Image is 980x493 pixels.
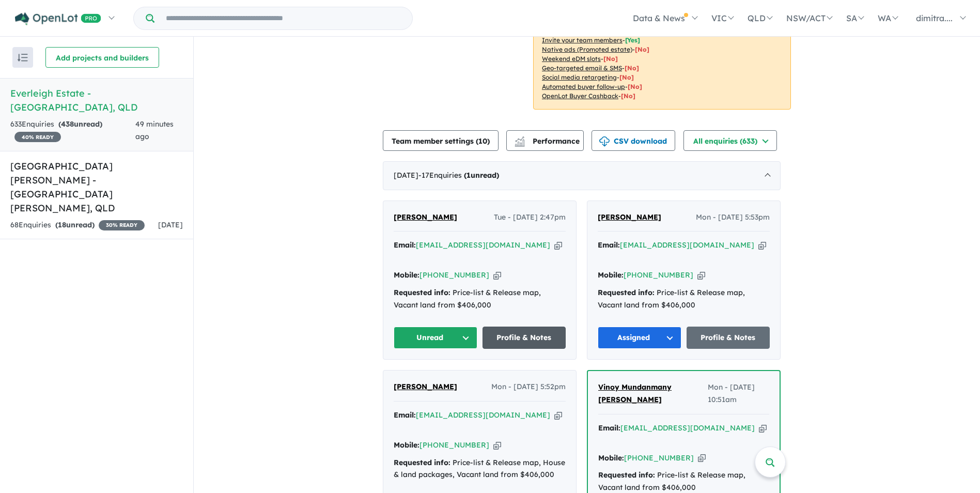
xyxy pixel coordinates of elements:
[758,240,766,251] button: Copy
[18,54,28,61] img: sort.svg
[698,453,706,464] button: Copy
[10,159,183,215] h5: [GEOGRAPHIC_DATA][PERSON_NAME] - [GEOGRAPHIC_DATA][PERSON_NAME] , QLD
[158,220,183,229] span: [DATE]
[603,55,618,63] span: [No]
[624,270,693,280] a: [PHONE_NUMBER]
[635,45,649,53] span: [No]
[620,240,754,250] a: [EMAIL_ADDRESS][DOMAIN_NAME]
[394,212,457,222] span: [PERSON_NAME]
[493,440,501,451] button: Copy
[598,381,708,406] a: Vinoy Mundanmany [PERSON_NAME]
[45,47,159,68] button: Add projects and builders
[916,13,953,23] span: dimitra....
[542,45,632,53] u: Native ads (Promoted estate)
[598,211,661,224] a: [PERSON_NAME]
[599,136,610,147] img: download icon
[383,130,499,151] button: Team member settings (10)
[394,327,477,349] button: Unread
[506,130,584,151] button: Performance
[478,136,487,146] span: 10
[515,140,525,146] img: bar-chart.svg
[598,423,620,433] strong: Email:
[542,92,618,100] u: OpenLot Buyer Cashback
[394,211,457,224] a: [PERSON_NAME]
[516,136,580,146] span: Performance
[494,211,566,224] span: Tue - [DATE] 2:47pm
[394,410,416,420] strong: Email:
[394,382,457,391] span: [PERSON_NAME]
[598,240,620,250] strong: Email:
[15,12,101,25] img: Openlot PRO Logo White
[554,240,562,251] button: Copy
[598,382,672,404] span: Vinoy Mundanmany [PERSON_NAME]
[542,64,622,72] u: Geo-targeted email & SMS
[394,270,419,280] strong: Mobile:
[157,7,410,29] input: Try estate name, suburb, builder or developer
[416,410,550,420] a: [EMAIL_ADDRESS][DOMAIN_NAME]
[99,220,145,230] span: 30 % READY
[491,381,566,393] span: Mon - [DATE] 5:52pm
[542,55,601,63] u: Weekend eDM slots
[687,327,770,349] a: Profile & Notes
[493,270,501,281] button: Copy
[394,440,419,450] strong: Mobile:
[620,423,755,433] a: [EMAIL_ADDRESS][DOMAIN_NAME]
[624,453,694,463] a: [PHONE_NUMBER]
[55,220,95,229] strong: ( unread)
[696,211,770,224] span: Mon - [DATE] 5:53pm
[135,119,174,141] span: 49 minutes ago
[598,270,624,280] strong: Mobile:
[515,136,524,142] img: line-chart.svg
[14,132,61,142] span: 40 % READY
[592,130,675,151] button: CSV download
[683,130,777,151] button: All enquiries (633)
[10,118,135,143] div: 633 Enquir ies
[554,410,562,421] button: Copy
[619,73,634,81] span: [No]
[628,83,642,90] span: [No]
[483,327,566,349] a: Profile & Notes
[697,270,705,281] button: Copy
[598,470,655,480] strong: Requested info:
[394,381,457,393] a: [PERSON_NAME]
[464,171,499,180] strong: ( unread)
[383,161,781,190] div: [DATE]
[394,288,450,297] strong: Requested info:
[394,457,566,482] div: Price-list & Release map, House & land packages, Vacant land from $406,000
[61,119,74,129] span: 438
[598,453,624,463] strong: Mobile:
[598,212,661,222] span: [PERSON_NAME]
[598,287,770,312] div: Price-list & Release map, Vacant land from $406,000
[708,381,769,406] span: Mon - [DATE] 10:51am
[542,36,623,44] u: Invite your team members
[621,92,635,100] span: [No]
[419,270,489,280] a: [PHONE_NUMBER]
[625,36,640,44] span: [ Yes ]
[416,240,550,250] a: [EMAIL_ADDRESS][DOMAIN_NAME]
[10,86,183,114] h5: Everleigh Estate - [GEOGRAPHIC_DATA] , QLD
[10,219,145,232] div: 68 Enquir ies
[394,287,566,312] div: Price-list & Release map, Vacant land from $406,000
[394,458,450,467] strong: Requested info:
[58,220,66,229] span: 18
[419,440,489,450] a: [PHONE_NUMBER]
[418,171,499,180] span: - 17 Enquir ies
[58,119,102,129] strong: ( unread)
[625,64,639,72] span: [No]
[598,327,681,349] button: Assigned
[542,73,617,81] u: Social media retargeting
[394,240,416,250] strong: Email:
[759,423,767,434] button: Copy
[466,171,471,180] span: 1
[542,83,625,90] u: Automated buyer follow-up
[598,288,655,297] strong: Requested info:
